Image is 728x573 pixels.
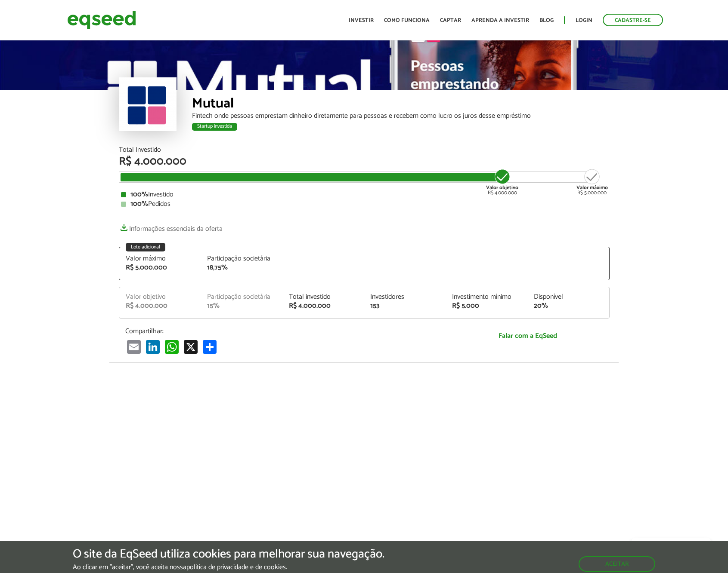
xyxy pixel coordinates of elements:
div: R$ 4.000.000 [126,303,195,309]
strong: Valor objetivo [486,184,518,192]
div: Lote adicional [126,243,165,251]
a: Cadastre-se [603,14,663,26]
div: Investidores [370,294,439,300]
a: Falar com a EqSeed [452,327,603,345]
a: Investir [349,18,374,23]
div: R$ 5.000 [452,303,521,309]
p: Compartilhar: [125,327,440,335]
div: 20% [534,303,603,309]
a: Email [125,340,143,354]
a: Share [201,340,218,354]
div: Total investido [289,294,358,300]
a: Captar [440,18,461,23]
a: X [182,340,199,354]
div: R$ 4.000.000 [289,303,358,309]
div: Pedidos [121,201,607,208]
div: 15% [207,303,276,309]
button: Aceitar [579,556,655,572]
div: Participação societária [207,255,276,262]
a: política de privacidade e de cookies [186,564,286,571]
div: R$ 4.000.000 [486,168,518,196]
div: Valor objetivo [126,294,195,300]
div: 18,75% [207,264,276,271]
div: 153 [370,303,439,309]
div: Fintech onde pessoas emprestam dinheiro diretamente para pessoas e recebem como lucro os juros de... [192,113,610,120]
div: Participação societária [207,294,276,300]
h5: O site da EqSeed utiliza cookies para melhorar sua navegação. [73,548,384,561]
div: Startup investida [192,123,237,131]
div: Total Investido [119,147,610,153]
a: Blog [539,18,554,23]
a: Informações essenciais da oferta [119,221,223,233]
a: Como funciona [384,18,430,23]
strong: 100% [130,189,148,200]
p: Ao clicar em "aceitar", você aceita nossa . [73,563,384,571]
a: Login [576,18,592,23]
div: Investimento mínimo [452,294,521,300]
div: R$ 5.000.000 [576,168,608,196]
a: WhatsApp [163,340,180,354]
strong: Valor máximo [576,184,608,192]
div: Disponível [534,294,603,300]
img: EqSeed [67,9,136,31]
strong: 100% [130,198,148,210]
div: Investido [121,191,607,198]
a: Aprenda a investir [471,18,529,23]
div: Mutual [192,97,610,113]
a: LinkedIn [144,340,161,354]
div: R$ 4.000.000 [119,156,610,167]
div: Valor máximo [126,255,195,262]
div: R$ 5.000.000 [126,264,195,271]
a: Fale conosco [632,538,711,556]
